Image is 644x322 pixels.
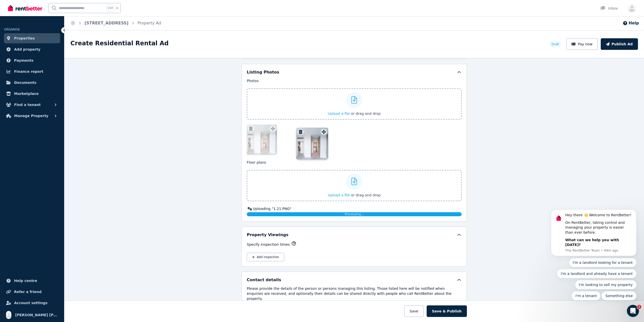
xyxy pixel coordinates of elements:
[138,21,161,25] a: Property Ad
[345,212,364,216] span: Processing...
[14,289,42,295] span: Refer a friend
[247,232,289,238] h5: Property Viewings
[328,111,381,116] button: Upload a file or drag and drop
[14,68,43,75] span: Finance report
[14,278,37,284] span: Help centre
[328,112,350,116] span: Upload a file
[247,242,290,247] p: Specify inspection times
[4,66,60,77] a: Finance report
[4,276,60,286] a: Help centre
[247,286,462,301] p: Please provide the details of the person or persons managing this listing. Those listed here will...
[4,287,60,297] a: Refer a friend
[8,4,42,12] img: RentBetter
[543,165,644,308] iframe: To enrich screen reader interactions, please activate Accessibility in Grammarly extension settings
[4,44,60,54] a: Add property
[70,39,169,47] h1: Create Residential Rental Ad
[623,20,639,26] button: Help
[351,193,381,197] span: or drag and drop
[116,6,118,10] span: k
[247,78,462,83] p: Photos
[247,206,462,211] div: Uploading " 1.21.PNG "
[247,253,284,261] button: Add inspection
[4,28,20,31] span: ORGANISE
[14,300,48,306] span: Account settings
[551,42,559,46] span: Draft
[404,305,423,317] button: Save
[14,80,36,86] span: Documents
[4,111,60,121] button: Manage Property
[14,113,48,119] span: Manage Property
[14,57,33,63] span: Payments
[14,91,38,97] span: Marketplace
[15,312,58,318] span: [PERSON_NAME] [PERSON_NAME]
[601,38,638,50] button: Publish Ad
[4,89,60,99] a: Marketplace
[4,100,60,110] button: Find a tenant
[600,6,618,11] div: Inbox
[4,298,60,308] a: Account settings
[328,193,381,198] button: Upload a file or drag and drop
[14,102,41,108] span: Find a tenant
[4,33,60,43] a: Properties
[351,112,381,116] span: or drag and drop
[106,5,114,11] span: Ctrl
[4,78,60,88] a: Documents
[85,21,129,25] a: [STREET_ADDRESS]
[64,16,167,30] nav: Breadcrumb
[627,305,639,317] iframe: Intercom live chat
[14,35,35,41] span: Properties
[427,305,467,317] button: Save & Publish
[637,305,641,309] span: 1
[247,69,279,75] h5: Listing Photos
[4,55,60,65] a: Payments
[566,38,598,50] button: Pay now
[247,277,281,283] h5: Contact details
[247,160,462,165] p: Floor plans
[14,46,41,52] span: Add property
[328,193,350,197] span: Upload a file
